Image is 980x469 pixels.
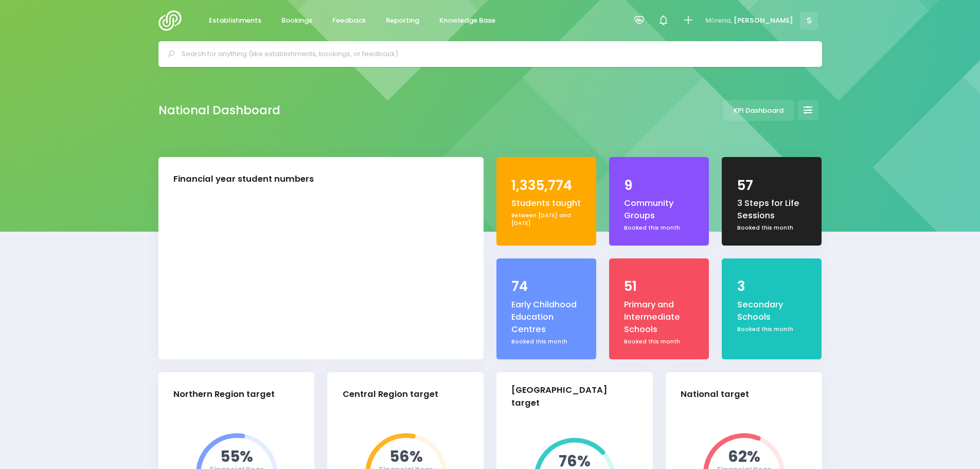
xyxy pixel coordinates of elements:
[624,276,694,297] div: 51
[511,299,581,336] div: Early Childhood Education Centres
[800,12,818,30] span: S
[511,212,581,228] div: Between [DATE] and [DATE]
[624,299,694,336] div: Primary and Intermediate Schools
[386,15,419,26] span: Reporting
[511,338,581,346] div: Booked this month
[209,15,261,26] span: Establishments
[681,388,749,401] div: National target
[343,388,438,401] div: Central Region target
[332,15,366,26] span: Feedback
[737,224,807,232] div: Booked this month
[624,338,694,346] div: Booked this month
[511,276,581,297] div: 74
[201,11,270,31] a: Establishments
[705,15,732,26] span: Mōrena,
[511,197,581,210] div: Students taught
[173,388,275,401] div: Northern Region target
[511,384,629,410] div: [GEOGRAPHIC_DATA] target
[737,176,807,196] div: 57
[431,11,504,31] a: Knowledge Base
[723,100,794,121] a: KPI Dashboard
[734,15,793,26] span: [PERSON_NAME]
[737,325,807,334] div: Booked this month
[324,11,375,31] a: Feedback
[624,176,694,196] div: 9
[378,11,428,31] a: Reporting
[173,173,314,186] div: Financial year student numbers
[737,299,807,324] div: Secondary Schools
[439,15,495,26] span: Knowledge Base
[624,197,694,222] div: Community Groups
[281,15,312,26] span: Bookings
[511,176,581,196] div: 1,335,774
[737,276,807,297] div: 3
[158,10,188,31] img: Logo
[273,11,321,31] a: Bookings
[624,224,694,232] div: Booked this month
[182,46,808,62] input: Search for anything (like establishments, bookings, or feedback)
[737,197,807,222] div: 3 Steps for Life Sessions
[158,103,280,117] h2: National Dashboard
